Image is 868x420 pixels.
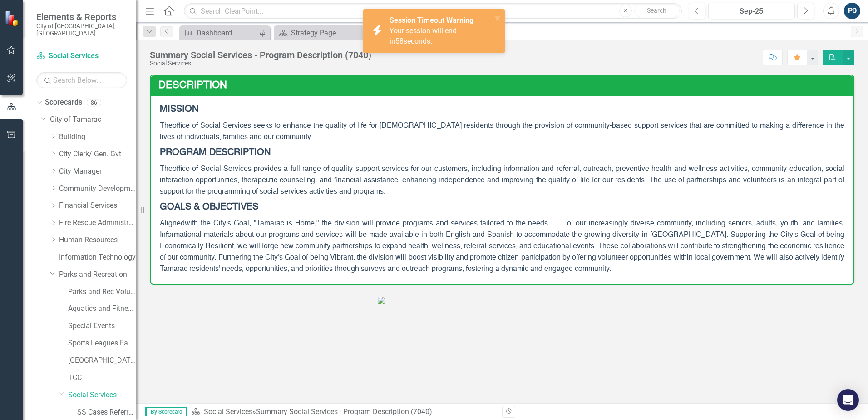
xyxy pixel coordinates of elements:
div: Summary Social Services - Program Description (7040) [256,407,432,416]
input: Search ClearPoint... [184,3,682,19]
span: Elements & Reports [36,11,127,22]
button: PD [844,3,860,19]
div: Social Services [150,60,371,67]
span: with the City's Goal, "Tamarac is Home," the division will provide programs and services tailored... [160,220,844,273]
button: Sep-25 [708,3,795,19]
span: The [160,122,173,130]
button: close [495,13,501,23]
div: » [191,407,495,417]
a: Community Development [59,184,136,194]
strong: PROGRAM DESCRIPTION [160,148,271,157]
h3: Description [158,80,849,91]
a: Parks and Recreation [59,270,136,280]
a: TCC [68,373,136,383]
strong: MISSION [160,105,198,114]
a: Scorecards [45,97,82,108]
a: SS Cases Referrals and Phone Log [77,407,136,418]
a: Aquatics and Fitness Center [68,304,136,314]
div: Open Intercom Messenger [837,389,859,411]
a: Social Services [204,407,252,416]
div: Summary Social Services - Program Description (7040) [150,50,371,60]
div: Strategy Page [291,27,362,39]
span: 58 [395,37,404,45]
a: [GEOGRAPHIC_DATA] [68,355,136,366]
span: Your session will end in seconds. [390,26,457,45]
a: Parks and Rec Volunteers [68,287,136,297]
span: By Scorecard [145,407,187,416]
a: Sports Leagues Facilities Fields [68,338,136,349]
a: City Manager [59,166,136,177]
strong: Session Timeout Warning [390,16,473,25]
a: Social Services [68,390,136,400]
small: City of [GEOGRAPHIC_DATA], [GEOGRAPHIC_DATA] [36,22,127,37]
span: office of Social Services provides a full range of quality support services for our customers, in... [160,165,844,195]
a: Building [59,132,136,142]
span: The [160,165,173,173]
a: Human Resources [59,235,136,245]
div: 86 [87,99,101,106]
img: ClearPoint Strategy [5,10,20,26]
button: Search [634,5,680,17]
a: Dashboard [182,27,256,39]
a: Special Events [68,321,136,331]
a: Financial Services [59,200,136,211]
a: City Clerk/ Gen. Gvt [59,149,136,160]
span: Aligned [160,220,185,227]
a: Social Services [36,51,127,61]
strong: GOALS & OBJECTIVES [160,203,258,212]
span: office of Social Services seeks to enhance the quality of life for [DEMOGRAPHIC_DATA] residents t... [160,122,844,141]
div: Sep-25 [711,6,792,17]
input: Search Below... [36,72,127,88]
div: Dashboard [197,27,256,39]
span: Search [647,7,666,14]
a: Fire Rescue Administration [59,218,136,228]
a: Information Technology [59,252,136,263]
a: Strategy Page [276,27,362,39]
a: City of Tamarac [50,115,136,125]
